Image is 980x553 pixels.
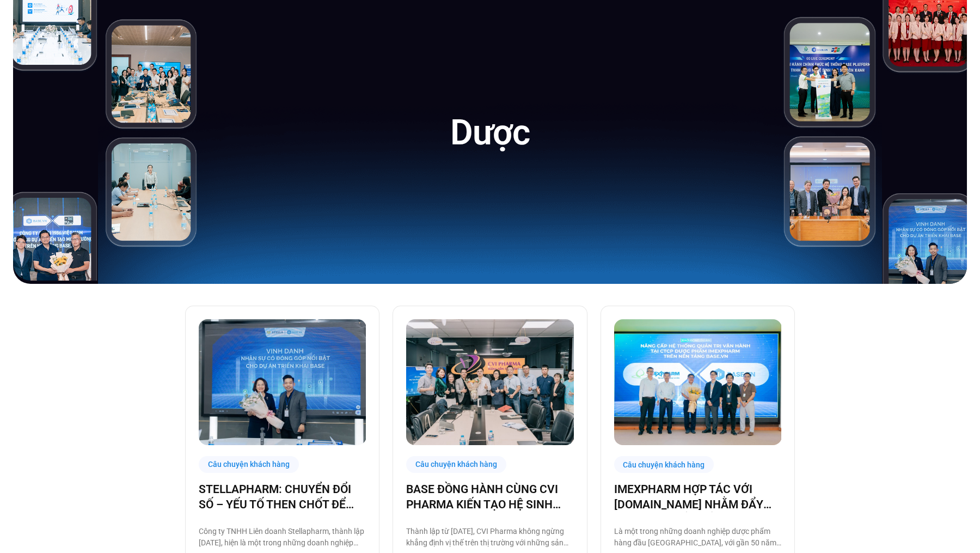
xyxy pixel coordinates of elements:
p: Công ty TNHH Liên doanh Stellapharm, thành lập [DATE], hiện là một trong những doanh nghiệp dẫn đ... [199,526,366,549]
div: Câu chuyện khách hàng [199,456,299,473]
h1: Dược [450,110,529,155]
p: Là một trong những doanh nghiệp dược phẩm hàng đầu [GEOGRAPHIC_DATA], với gần 50 năm phát triển b... [614,526,781,549]
div: Câu chuyện khách hàng [406,456,506,473]
div: Câu chuyện khách hàng [614,456,714,473]
p: Thành lập từ [DATE], CVI Pharma không ngừng khẳng định vị thế trên thị trường với những sản phẩm ... [406,526,573,549]
a: BASE ĐỒNG HÀNH CÙNG CVI PHARMA KIẾN TẠO HỆ SINH THÁI SỐ VẬN HÀNH TOÀN DIỆN! [406,482,573,512]
a: IMEXPHARM HỢP TÁC VỚI [DOMAIN_NAME] NHẰM ĐẨY MẠNH CHUYỂN ĐỔI SỐ CHO VẬN HÀNH THÔNG MINH [614,482,781,512]
a: STELLAPHARM: CHUYỂN ĐỔI SỐ – YẾU TỐ THEN CHỐT ĐỂ GIA TĂNG TỐC ĐỘ TĂNG TRƯỞNG [199,482,366,512]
